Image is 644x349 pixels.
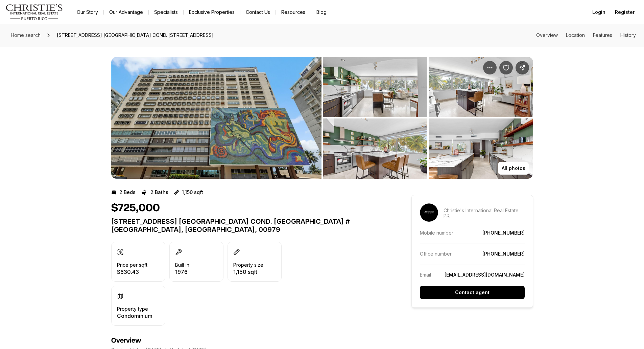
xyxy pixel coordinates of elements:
[482,230,525,236] a: [PHONE_NUMBER]
[420,251,452,257] p: Office number
[182,190,203,195] p: 1,150 sqft
[323,57,427,117] button: View image gallery
[498,162,529,175] button: All photos
[111,57,321,179] button: View image gallery
[117,262,147,268] p: Price per sqft
[593,32,612,38] a: Skip to: Features
[117,306,148,312] p: Property type
[429,118,533,179] button: View image gallery
[420,272,431,278] p: Email
[117,313,152,319] p: Condominium
[420,230,453,236] p: Mobile number
[175,269,189,275] p: 1976
[588,5,610,19] button: Login
[111,336,387,345] h4: Overview
[620,32,636,38] a: Skip to: History
[566,32,585,38] a: Skip to: Location
[149,7,183,17] a: Specialists
[420,286,525,299] button: Contact agent
[445,272,525,278] a: [EMAIL_ADDRESS][DOMAIN_NAME]
[323,57,533,179] li: 2 of 9
[240,7,276,17] button: Contact Us
[111,57,321,179] li: 1 of 9
[111,217,387,234] p: [STREET_ADDRESS] [GEOGRAPHIC_DATA] COND. [GEOGRAPHIC_DATA] #[GEOGRAPHIC_DATA], [GEOGRAPHIC_DATA],...
[516,61,529,74] button: Share Property: 3307 Ave. Isla Verde COND. SURFSIDE MANSION #310
[276,7,311,17] a: Resources
[233,262,263,268] p: Property size
[104,7,148,17] a: Our Advantage
[483,61,497,74] button: Property options
[499,61,513,74] button: Save Property: 3307 Ave. Isla Verde COND. SURFSIDE MANSION #310
[54,30,216,41] span: [STREET_ADDRESS] [GEOGRAPHIC_DATA] COND. [STREET_ADDRESS]
[429,57,533,117] button: View image gallery
[233,269,263,275] p: 1,150 sqft
[175,262,189,268] p: Built in
[536,32,636,38] nav: Page section menu
[119,190,136,195] p: 2 Beds
[536,32,558,38] a: Skip to: Overview
[111,202,160,215] h1: $725,000
[111,57,533,179] div: Listing Photos
[8,30,43,41] a: Home search
[11,32,41,38] span: Home search
[444,208,525,219] p: Christie's International Real Estate PR
[117,269,147,275] p: $630.43
[592,9,605,15] span: Login
[482,251,525,257] a: [PHONE_NUMBER]
[615,9,635,15] span: Register
[611,5,639,19] button: Register
[5,4,63,20] img: logo
[502,166,525,171] p: All photos
[150,190,168,195] p: 2 Baths
[323,118,427,179] button: View image gallery
[311,7,332,17] a: Blog
[184,7,240,17] a: Exclusive Properties
[455,290,490,295] p: Contact agent
[71,7,103,17] a: Our Story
